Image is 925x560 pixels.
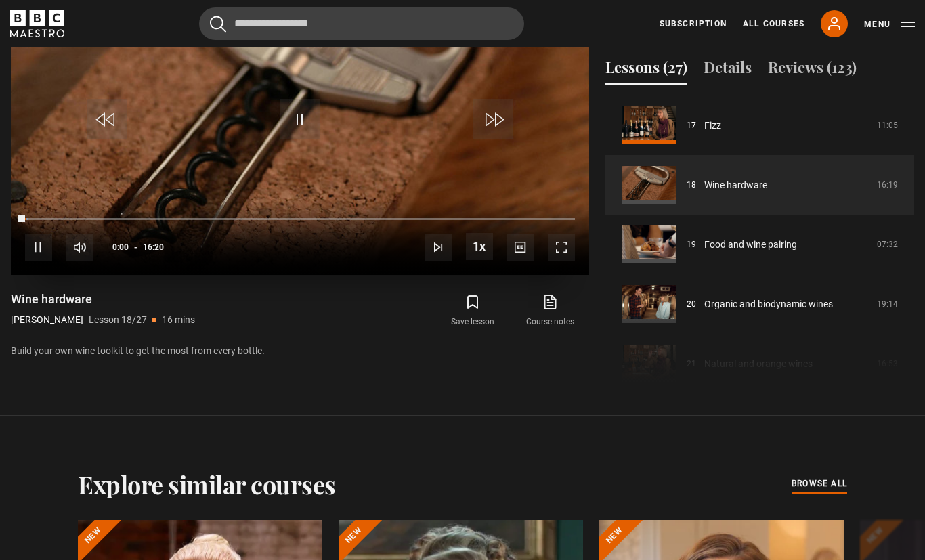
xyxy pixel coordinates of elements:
button: Details [704,56,752,85]
a: browse all [792,477,847,492]
a: Food and wine pairing [704,238,797,252]
a: Fizz [704,119,721,133]
span: - [134,242,137,252]
h1: Wine hardware [11,291,195,307]
input: Search [199,7,524,40]
span: browse all [792,477,847,490]
button: Playback Rate [466,233,493,260]
p: Build your own wine toolkit to get the most from every bottle. [11,344,589,358]
a: All Courses [743,18,804,30]
a: Wine hardware [704,178,767,192]
button: Reviews (123) [768,56,857,85]
p: [PERSON_NAME] [11,313,83,327]
button: Captions [507,234,534,261]
a: Subscription [660,18,727,30]
p: Lesson 18/27 [89,313,147,327]
button: Submit the search query [210,16,226,33]
h2: Explore similar courses [78,470,336,498]
button: Lessons (27) [605,56,687,85]
button: Fullscreen [548,234,575,261]
svg: BBC Maestro [10,10,64,37]
button: Mute [66,234,93,261]
p: 16 mins [162,313,195,327]
a: Course notes [512,291,589,330]
button: Save lesson [434,291,511,330]
button: Pause [25,234,52,261]
span: 16:20 [143,235,164,259]
a: Organic and biodynamic wines [704,297,833,311]
button: Next Lesson [425,234,452,261]
div: Progress Bar [25,218,575,221]
span: 0:00 [112,235,129,259]
button: Toggle navigation [864,18,915,31]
